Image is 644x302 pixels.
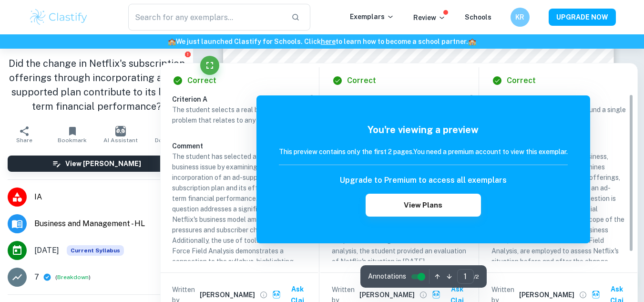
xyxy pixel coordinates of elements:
h6: Criterion A [172,94,314,104]
img: Clastify logo [29,8,89,27]
h6: [PERSON_NAME] [359,290,415,300]
p: Exemplars [350,11,394,22]
button: View Plans [366,194,481,217]
h6: Correct [347,75,376,86]
button: UPGRADE NOW [549,9,616,26]
h6: KR [514,12,525,22]
img: clai.svg [272,290,281,299]
h6: Correct [507,75,536,86]
button: Bookmark [48,121,96,148]
h6: Comment [172,141,307,151]
img: clai.svg [592,290,601,299]
button: Download [145,121,193,148]
span: AI Assistant [103,137,138,144]
span: Annotations [368,271,406,281]
img: clai.svg [432,290,441,299]
a: here [321,38,336,45]
span: IA [34,191,185,203]
img: AI Assistant [115,126,126,136]
h6: [PERSON_NAME] [200,290,255,300]
h6: We just launched Clastify for Schools. Click to learn how to become a school partner. [2,36,642,47]
button: AI Assistant [97,121,145,148]
h6: View [PERSON_NAME] [65,158,141,169]
span: Business and Management - HL [34,218,185,229]
a: Schools [465,13,491,21]
h6: [PERSON_NAME] [519,290,574,300]
button: View full profile [417,288,430,302]
span: / 2 [474,272,479,281]
button: Fullscreen [200,56,219,75]
button: View full profile [576,288,590,302]
p: 7 [34,271,39,283]
span: Bookmark [58,137,87,144]
button: View [PERSON_NAME] [8,156,185,172]
span: 🏫 [168,38,176,45]
span: 🏫 [468,38,476,45]
h6: Correct [187,75,216,86]
h6: This preview contains only the first 2 pages. You need a premium account to view this exemplar. [279,146,568,157]
span: Download [155,137,183,144]
p: The student has selected a relevant business issue by examining Netflix's incorporation of an ad-... [172,151,307,288]
button: View full profile [257,288,270,302]
span: Current Syllabus [67,245,124,256]
p: The student selects a real business issue or problem that relates to any part of syllabus [172,104,307,125]
div: This exemplar is based on the current syllabus. Feel free to refer to it for inspiration/ideas wh... [67,245,124,256]
h5: You're viewing a preview [279,123,568,137]
button: KR [511,8,530,27]
button: Report issue [184,51,191,58]
button: Breakdown [57,273,89,281]
p: Review [413,12,446,23]
h6: Upgrade to Premium to access all exemplars [340,175,507,186]
h6: Criterion A [491,94,634,104]
h6: Criterion A [332,94,474,104]
h1: Did the change in Netflix's subscription offerings through incorporating an ad-supported plan con... [8,56,185,114]
span: ( ) [55,273,91,282]
span: [DATE] [34,245,59,256]
input: Search for any exemplars... [128,4,284,31]
span: Share [16,137,32,144]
